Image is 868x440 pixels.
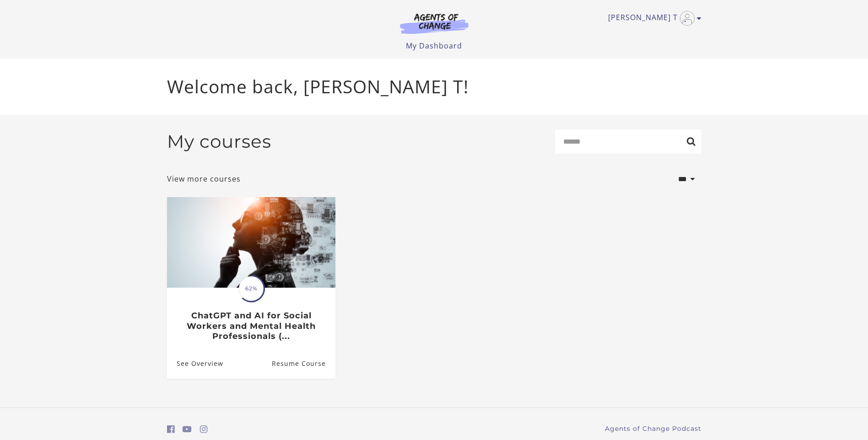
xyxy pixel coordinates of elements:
[167,423,175,436] a: https://www.facebook.com/groups/aswbtestprep (Open in a new window)
[608,11,697,26] a: Toggle menu
[167,131,271,152] h2: My courses
[406,41,462,51] a: My Dashboard
[183,425,192,434] i: https://www.youtube.com/c/AgentsofChangeTestPrepbyMeaganMitchell (Open in a new window)
[271,349,335,378] a: ChatGPT and AI for Social Workers and Mental Health Professionals (...: Resume Course
[177,311,325,342] h3: ChatGPT and AI for Social Workers and Mental Health Professionals (...
[183,423,192,436] a: https://www.youtube.com/c/AgentsofChangeTestPrepbyMeaganMitchell (Open in a new window)
[167,173,241,184] a: View more courses
[167,73,701,100] p: Welcome back, [PERSON_NAME] T!
[167,425,175,434] i: https://www.facebook.com/groups/aswbtestprep (Open in a new window)
[200,423,208,436] a: https://www.instagram.com/agentsofchangeprep/ (Open in a new window)
[200,425,208,434] i: https://www.instagram.com/agentsofchangeprep/ (Open in a new window)
[167,349,223,378] a: ChatGPT and AI for Social Workers and Mental Health Professionals (...: See Overview
[239,276,264,301] span: 62%
[605,424,701,434] a: Agents of Change Podcast
[390,13,478,34] img: Agents of Change Logo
